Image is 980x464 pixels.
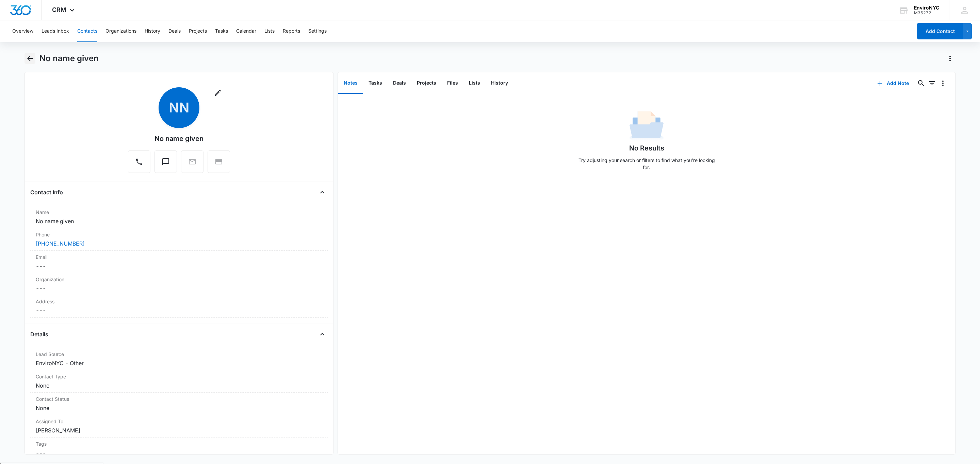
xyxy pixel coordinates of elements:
[128,161,150,167] a: Call
[105,20,136,42] button: Organizations
[927,78,937,89] button: Filters
[189,20,207,42] button: Projects
[36,253,322,261] label: Email
[215,20,228,42] button: Tasks
[317,187,328,198] button: Close
[145,20,160,42] button: History
[36,426,322,434] dd: [PERSON_NAME]
[154,150,177,173] button: Text
[36,239,85,248] a: [PHONE_NUMBER]
[30,348,328,370] div: Lead SourceEnviroNYC - Other
[30,273,328,295] div: Organization---
[870,75,916,91] button: Add Note
[30,188,63,196] h4: Contact Info
[36,284,322,292] dd: ---
[575,157,718,171] p: Try adjusting your search or filters to find what you’re looking for.
[30,393,328,415] div: Contact StatusNone
[36,449,322,457] dd: ---
[36,276,322,283] label: Organization
[154,133,203,144] div: No name given
[154,161,177,167] a: Text
[30,295,328,318] div: Address---
[36,209,322,216] label: Name
[36,359,322,367] dd: EnviroNYC - Other
[914,5,939,11] div: account name
[30,370,328,393] div: Contact TypeNone
[168,20,181,42] button: Deals
[39,53,99,64] h1: No name given
[128,150,150,173] button: Call
[12,20,33,42] button: Overview
[36,306,322,315] dd: ---
[629,143,664,153] h1: No Results
[363,73,388,94] button: Tasks
[30,228,328,251] div: Phone[PHONE_NUMBER]
[630,109,664,143] img: No Data
[36,217,322,225] dd: No name given
[916,78,927,89] button: Search...
[463,73,486,94] button: Lists
[30,206,328,228] div: NameNo name given
[236,20,256,42] button: Calendar
[30,330,48,338] h4: Details
[264,20,275,42] button: Lists
[24,53,35,64] button: Back
[917,23,963,39] button: Add Contact
[30,415,328,438] div: Assigned To[PERSON_NAME]
[36,381,322,390] dd: None
[486,73,513,94] button: History
[42,20,69,42] button: Leads Inbox
[30,438,328,460] div: Tags---
[52,6,66,13] span: CRM
[36,440,322,447] label: Tags
[308,20,327,42] button: Settings
[338,73,363,94] button: Notes
[317,329,328,340] button: Close
[937,78,948,89] button: Overflow Menu
[36,298,322,305] label: Address
[945,53,955,64] button: Actions
[36,373,322,380] label: Contact Type
[36,262,322,270] dd: ---
[36,351,322,358] label: Lead Source
[283,20,300,42] button: Reports
[36,404,322,412] dd: None
[159,87,199,128] span: Nn
[77,20,97,42] button: Contacts
[30,251,328,273] div: Email---
[914,11,939,15] div: account id
[388,73,411,94] button: Deals
[442,73,463,94] button: Files
[36,395,322,403] label: Contact Status
[36,418,322,425] label: Assigned To
[36,231,322,238] label: Phone
[411,73,442,94] button: Projects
